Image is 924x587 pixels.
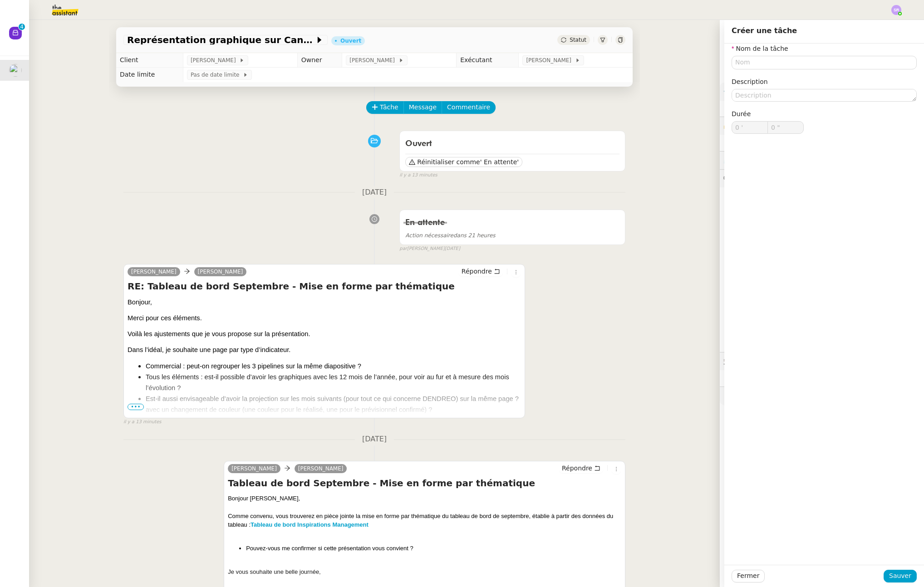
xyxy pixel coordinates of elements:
[768,122,803,133] input: 0 sec
[128,280,521,293] h4: RE: Tableau de bord Septembre - Mise en forme par thématique
[403,101,442,114] button: Message
[732,570,765,582] button: Fermer
[405,219,445,227] span: En attente
[340,38,361,44] div: Ouvert
[355,433,394,445] span: [DATE]
[399,245,460,253] small: [PERSON_NAME]
[19,24,25,30] nz-badge-sup: 4
[720,352,924,370] div: 🕵️Autres demandes en cours 2
[732,122,767,133] input: 0 min
[884,570,917,582] button: Sauver
[146,362,361,370] span: Commercial : peut-on regrouper les 3 pipelines sur la même diapositive ?
[720,387,924,405] div: 🧴Autres
[20,24,24,32] p: 4
[228,567,621,577] div: Je vous souhaite une belle journée,
[297,53,342,68] td: Owner
[355,186,394,199] span: [DATE]
[228,477,621,489] h4: Tableau de bord Septembre - Mise en forme par thématique
[445,245,460,253] span: [DATE]
[191,70,243,79] span: Pas de date limite
[409,102,437,113] span: Message
[732,78,768,85] label: Description
[723,175,798,182] span: 💬
[720,170,924,187] div: 💬Commentaires 4
[720,152,924,169] div: ⏲️Tâches 59:50
[732,26,797,35] span: Créer une tâche
[399,245,407,253] span: par
[128,268,180,276] a: [PERSON_NAME]
[723,157,790,164] span: ⏲️
[732,110,751,117] span: Durée
[349,56,398,65] span: [PERSON_NAME]
[146,373,509,391] span: Tous les éléments : est-il possible d’avoir les graphiques avec les 12 mois de l’année, pour voir...
[417,157,480,166] span: Réinitialiser comme
[723,121,782,131] span: 🔐
[723,357,837,365] span: 🕵️
[246,544,621,553] li: Pouvez-vous me confirmer si cette présentation vous convient ?
[723,392,752,399] span: 🧴
[128,330,310,338] span: Voilà les ajustements que je vous propose sur la présentation.
[458,266,503,276] button: Répondre
[128,298,152,306] span: Bonjour,
[128,314,202,322] span: Merci pour ces éléments.
[128,404,144,410] span: •••
[366,101,404,114] button: Tâche
[442,101,496,114] button: Commentaire
[732,45,788,52] label: Nom de la tâche
[737,571,759,581] span: Fermer
[447,102,490,113] span: Commentaire
[891,5,901,15] img: svg
[399,171,437,179] span: il y a 13 minutes
[127,35,315,44] span: Représentation graphique sur Canva
[116,68,183,82] td: Date limite
[123,418,162,426] span: il y a 13 minutes
[191,56,239,65] span: [PERSON_NAME]
[405,232,495,239] span: dans 21 heures
[194,268,247,276] a: [PERSON_NAME]
[562,464,592,473] span: Répondre
[889,571,911,581] span: Sauver
[720,83,924,100] div: ⚙️Procédures
[251,521,369,528] a: Tableau de bord Inspirations Management
[116,53,183,68] td: Client
[228,512,621,529] div: Comme convenu, vous trouverez en pièce jointe la mise en forme par thématique du tableau de bord ...
[146,395,519,413] span: Est-il aussi envisageable d’avoir la projection sur les mois suivants (pour tout ce qui concerne ...
[723,86,771,97] span: ⚙️
[380,102,398,113] span: Tâche
[9,64,22,77] img: users%2F6gb6idyi0tfvKNN6zQQM24j9Qto2%2Favatar%2F4d99454d-80b1-4afc-9875-96eb8ae1710f
[405,232,453,239] span: Action nécessaire
[462,267,492,276] span: Répondre
[526,56,575,65] span: [PERSON_NAME]
[457,53,519,68] td: Exécutant
[559,463,604,473] button: Répondre
[228,494,621,503] div: Bonjour [PERSON_NAME],
[295,465,347,473] a: [PERSON_NAME]
[720,117,924,135] div: 🔐Données client
[405,140,432,148] span: Ouvert
[480,157,519,166] span: ' En attente'
[228,465,280,473] a: [PERSON_NAME]
[570,37,586,43] span: Statut
[405,157,522,167] button: Réinitialiser comme' En attente'
[128,346,290,353] span: Dans l’idéal, je souhaite une page par type d’indicateur.
[732,56,917,69] input: Nom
